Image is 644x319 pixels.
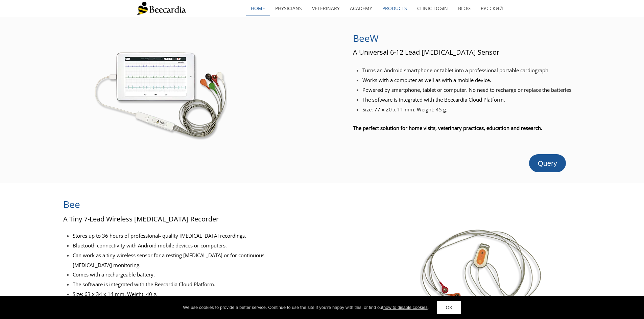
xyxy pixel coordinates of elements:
a: Academy [345,1,377,16]
a: Clinic Login [412,1,453,16]
span: Stores up to 36 hours of professional- quality [MEDICAL_DATA] recordings. [73,232,246,239]
span: The software is integrated with the Beecardia Cloud Platform. [73,281,215,288]
span: Bluetooth connectivity with Android mobile devices or computers. [73,242,227,249]
div: We use cookies to provide a better service. Continue to use the site If you're happy with this, o... [183,304,429,311]
img: Beecardia [136,2,186,15]
a: Blog [453,1,476,16]
span: A Universal 6-12 Lead [MEDICAL_DATA] Sensor [353,48,499,57]
a: Products [377,1,412,16]
a: Русский [476,1,508,16]
a: how to disable cookies [383,305,428,310]
span: The perfect solution for home visits, veterinary practices, education and research. [353,125,542,131]
a: home [246,1,270,16]
a: Veterinary [307,1,345,16]
span: Size: 63 x 34 x 14 mm, Weight: 40 g. [73,291,158,297]
span: BeeW [353,32,379,45]
span: Can work as a tiny wireless sensor for a resting [MEDICAL_DATA] or for continuous [MEDICAL_DATA] ... [73,252,264,268]
span: Query [538,159,557,167]
span: Powered by smartphone, tablet or computer. No need to recharge or replace the batteries. [362,86,573,93]
span: Comes with a rechargeable battery. [73,271,155,278]
a: OK [437,301,461,314]
span: The software is integrated with the Beecardia Cloud Platform. [362,96,505,103]
span: Turns an Android smartphone or tablet into a professional portable cardiograph. [362,67,550,74]
span: Bee [63,198,80,211]
span: Size: 77 x 20 x 11 mm. Weight: 45 g. [362,106,447,113]
span: Works with a computer as well as with a mobile device. [362,77,491,83]
a: Query [529,154,566,172]
span: A Tiny 7-Lead Wireless [MEDICAL_DATA] Recorder [63,214,219,223]
a: Physicians [270,1,307,16]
